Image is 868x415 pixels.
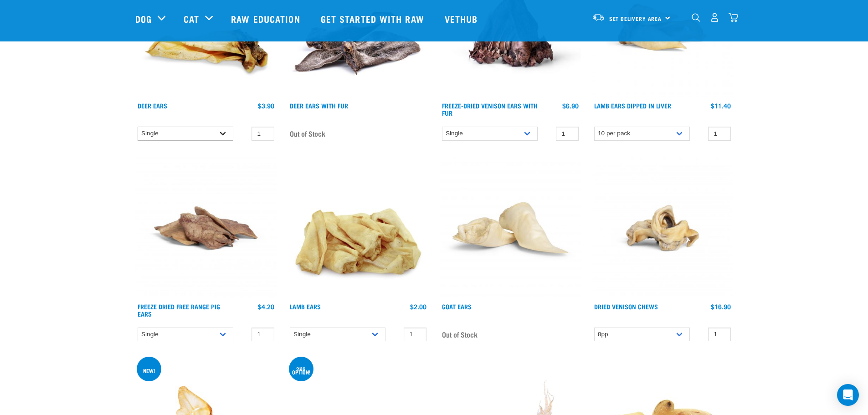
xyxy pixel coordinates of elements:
[442,305,472,308] a: Goat Ears
[410,303,426,310] div: $2.00
[184,12,199,26] a: Cat
[594,305,658,308] a: Dried Venison Chews
[592,13,605,21] img: van-moving.png
[708,127,731,141] input: 1
[711,102,731,109] div: $11.40
[440,157,581,298] img: Goat Ears
[708,328,731,342] input: 1
[692,13,700,22] img: home-icon-1@2x.png
[288,157,429,298] img: Pile Of Lamb Ears Treat For Pets
[592,157,733,298] img: Deer Chews
[252,127,274,141] input: 1
[138,305,220,315] a: Freeze Dried Free Range Pig Ears
[556,127,579,141] input: 1
[290,104,348,107] a: Deer Ears with Fur
[290,127,325,140] span: Out of Stock
[837,384,859,406] div: Open Intercom Messenger
[135,157,277,298] img: Pigs Ears
[258,303,274,310] div: $4.20
[312,0,436,37] a: Get started with Raw
[562,102,579,109] div: $6.90
[222,0,311,37] a: Raw Education
[594,104,671,107] a: Lamb Ears Dipped in Liver
[289,367,313,374] div: 2kg option!
[436,0,489,37] a: Vethub
[252,328,274,342] input: 1
[729,13,738,22] img: home-icon@2x.png
[711,303,731,310] div: $16.90
[135,12,152,26] a: Dog
[442,104,538,114] a: Freeze-Dried Venison Ears with Fur
[710,13,719,22] img: user.png
[442,328,478,341] span: Out of Stock
[609,17,662,20] span: Set Delivery Area
[143,369,155,372] div: new!
[290,305,321,308] a: Lamb Ears
[258,102,274,109] div: $3.90
[404,328,426,342] input: 1
[138,104,167,107] a: Deer Ears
